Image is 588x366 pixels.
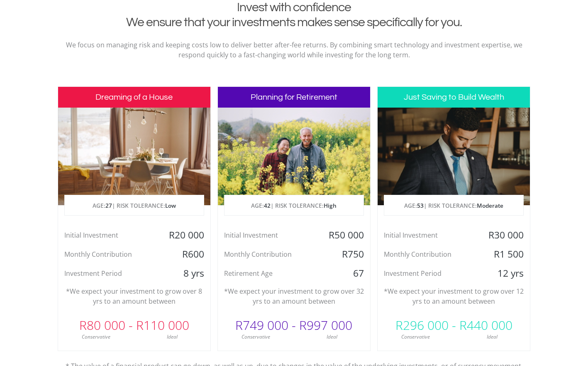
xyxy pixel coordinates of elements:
[64,286,204,306] p: *We expect your investment to grow over 8 yrs to an amount between
[64,40,525,60] p: We focus on managing risk and keeping costs low to deliver better after-fee returns. By combining...
[417,201,424,209] span: 53
[384,286,524,306] p: *We expect your investment to grow over 12 yrs to an amount between
[218,248,320,260] div: Monthly Contribution
[159,229,210,241] div: R20 000
[454,333,530,341] div: Ideal
[218,87,370,108] h3: Planning for Retirement
[224,195,364,216] p: AGE: | RISK TOLERANCE:
[134,333,210,341] div: Ideal
[218,313,370,338] div: R749 000 - R997 000
[58,229,160,241] div: Initial Investment
[264,201,271,209] span: 42
[378,333,454,341] div: Conservative
[224,286,364,306] p: *We expect your investment to grow over 32 yrs to an amount between
[58,248,160,260] div: Monthly Contribution
[477,201,503,209] span: Moderate
[320,229,370,241] div: R50 000
[58,333,134,341] div: Conservative
[479,267,530,280] div: 12 yrs
[384,195,523,216] p: AGE: | RISK TOLERANCE:
[320,267,370,280] div: 67
[378,87,530,108] h3: Just Saving to Build Wealth
[165,201,176,209] span: Low
[479,229,530,241] div: R30 000
[294,333,370,341] div: Ideal
[65,195,204,216] p: AGE: | RISK TOLERANCE:
[159,248,210,260] div: R600
[218,229,320,241] div: Initial Investment
[479,248,530,260] div: R1 500
[159,267,210,280] div: 8 yrs
[58,87,210,108] h3: Dreaming of a House
[324,201,337,209] span: High
[378,313,530,338] div: R296 000 - R440 000
[320,248,370,260] div: R750
[378,248,479,260] div: Monthly Contribution
[58,313,210,338] div: R80 000 - R110 000
[378,229,479,241] div: Initial Investment
[218,333,294,341] div: Conservative
[378,267,479,280] div: Investment Period
[105,201,112,209] span: 27
[218,267,320,280] div: Retirement Age
[58,267,160,280] div: Investment Period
